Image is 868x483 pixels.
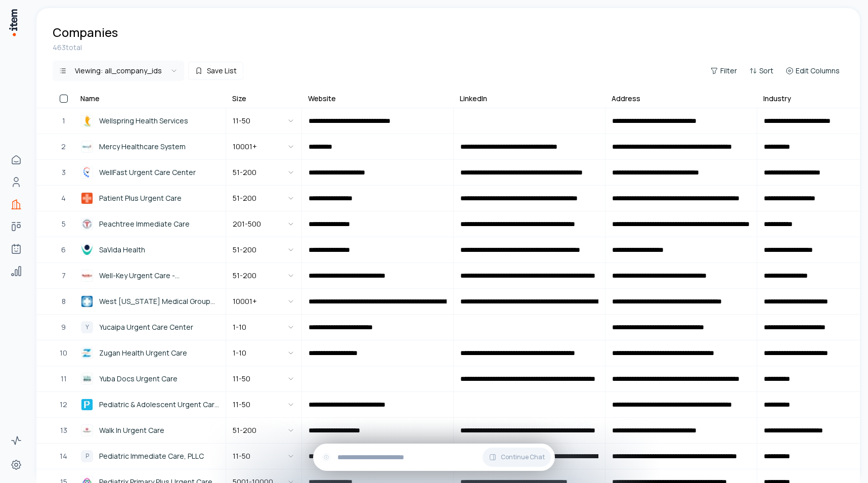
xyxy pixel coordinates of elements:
[81,373,93,385] img: Yuba Docs Urgent Care
[99,373,178,384] span: Yuba Docs Urgent Care
[99,322,193,333] span: Yucaipa Urgent Care Center
[720,66,737,76] span: Filter
[81,424,93,436] img: Walk In Urgent Care
[99,270,219,281] span: Well-Key Urgent Care - [GEOGRAPHIC_DATA]
[61,322,66,333] span: 9
[75,444,225,468] a: PPediatric Immediate Care, PLLC
[501,453,545,461] span: Continue Chat
[759,66,773,76] span: Sort
[796,66,840,76] span: Edit Columns
[61,193,66,204] span: 4
[6,172,26,192] a: People
[99,399,219,410] span: Pediatric & Adolescent Urgent Care of WNY
[60,399,67,410] span: 12
[75,135,225,159] a: Mercy Healthcare SystemMercy Healthcare System
[6,150,26,170] a: Home
[6,261,26,281] a: Analytics
[6,430,26,451] a: Activity
[81,192,93,204] img: Patient Plus Urgent Care
[53,42,844,53] div: 463 total
[75,418,225,443] a: Walk In Urgent CareWalk In Urgent Care
[62,270,66,281] span: 7
[81,450,93,462] div: P
[81,218,93,230] img: Peachtree Immediate Care
[75,392,225,417] a: Pediatric & Adolescent Urgent Care of WNYPediatric & Adolescent Urgent Care of WNY
[706,64,741,78] button: Filter
[6,239,26,259] a: Agents
[99,167,196,178] span: WellFast Urgent Care Center
[81,270,93,282] img: Well-Key Urgent Care - Knoxville
[188,62,243,80] button: Save List
[6,194,26,214] a: Companies
[81,295,93,308] img: West Tennessee Medical Group Primary Care - Thomsen Farms - Walk In Care
[60,451,67,462] span: 14
[75,367,225,391] a: Yuba Docs Urgent CareYuba Docs Urgent Care
[308,94,336,104] div: Website
[483,448,551,467] button: Continue Chat
[99,193,182,204] span: Patient Plus Urgent Care
[460,94,487,104] div: LinkedIn
[6,216,26,237] a: Deals
[612,94,640,104] div: Address
[53,24,118,40] h1: Companies
[60,425,67,436] span: 13
[99,141,186,152] span: Mercy Healthcare System
[75,238,225,262] a: SaVida HealthSaVida Health
[62,296,66,307] span: 8
[745,64,777,78] button: Sort
[313,444,555,471] div: Continue Chat
[6,455,26,475] a: Settings
[75,66,162,76] div: Viewing:
[81,141,93,153] img: Mercy Healthcare System
[75,186,225,210] a: Patient Plus Urgent CarePatient Plus Urgent Care
[8,8,18,37] img: Item Brain Logo
[75,109,225,133] a: Wellspring Health ServicesWellspring Health Services
[61,141,66,152] span: 2
[81,399,93,411] img: Pediatric & Adolescent Urgent Care of WNY
[81,115,93,127] img: Wellspring Health Services
[62,167,66,178] span: 3
[62,218,66,230] span: 5
[99,115,188,126] span: Wellspring Health Services
[232,94,246,104] div: Size
[62,115,65,126] span: 1
[61,373,67,384] span: 11
[75,212,225,236] a: Peachtree Immediate CarePeachtree Immediate Care
[75,341,225,365] a: Zugan Health Urgent CareZugan Health Urgent Care
[99,425,164,436] span: Walk In Urgent Care
[80,94,100,104] div: Name
[81,347,93,359] img: Zugan Health Urgent Care
[61,244,66,255] span: 6
[763,94,791,104] div: Industry
[99,296,219,307] span: West [US_STATE] Medical Group Primary Care - [PERSON_NAME] Farms - Walk In Care
[81,321,93,333] div: Y
[75,264,225,288] a: Well-Key Urgent Care - KnoxvilleWell-Key Urgent Care - [GEOGRAPHIC_DATA]
[75,160,225,185] a: WellFast Urgent Care CenterWellFast Urgent Care Center
[81,166,93,179] img: WellFast Urgent Care Center
[75,289,225,314] a: West Tennessee Medical Group Primary Care - Thomsen Farms - Walk In CareWest [US_STATE] Medical G...
[75,315,225,339] a: YYucaipa Urgent Care Center
[81,244,93,256] img: SaVida Health
[99,244,145,255] span: SaVida Health
[99,218,190,230] span: Peachtree Immediate Care
[99,347,187,359] span: Zugan Health Urgent Care
[99,451,204,462] span: Pediatric Immediate Care, PLLC
[782,64,844,78] button: Edit Columns
[60,347,67,359] span: 10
